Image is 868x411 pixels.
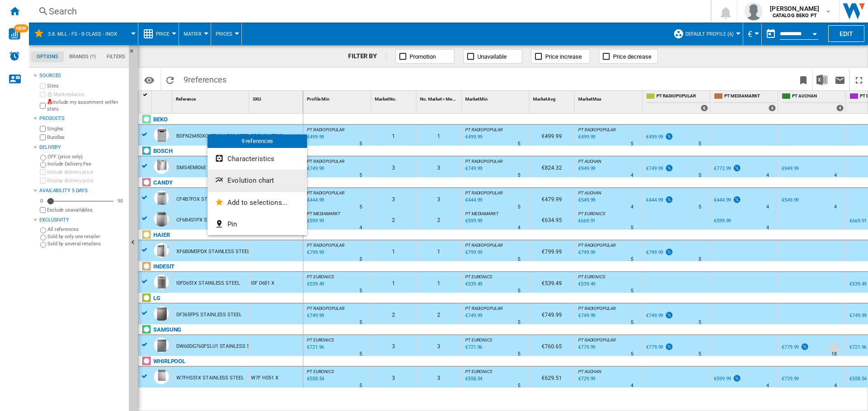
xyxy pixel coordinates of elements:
span: Pin [227,220,237,228]
button: Evolution chart [208,170,307,191]
div: 9 references [208,134,307,148]
span: Evolution chart [227,176,274,185]
span: Add to selections... [227,199,288,207]
button: Add to selections... [208,192,307,213]
span: Characteristics [227,155,274,163]
button: Characteristics [208,148,307,170]
button: Pin... [208,213,307,235]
